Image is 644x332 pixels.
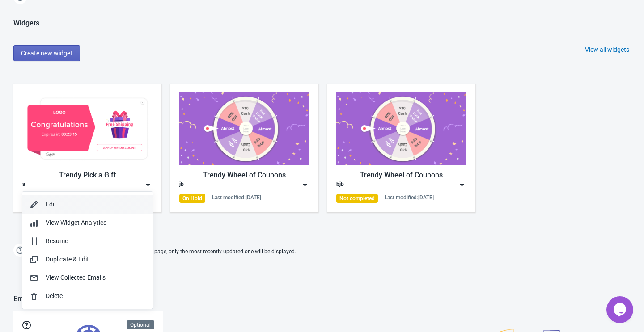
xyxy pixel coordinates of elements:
[22,170,153,181] div: Trendy Pick a Gift
[46,236,145,246] div: Resume
[301,181,309,189] img: dropdown.png
[458,181,466,189] img: dropdown.png
[585,45,629,54] div: View all widgets
[21,50,72,57] span: Create new widget
[144,181,153,189] img: dropdown.png
[46,219,106,226] span: View Widget Analytics
[212,194,261,201] div: Last modified: [DATE]
[179,194,205,203] div: On Hold
[31,244,296,259] span: If two Widgets are enabled and targeting the same page, only the most recently updated one will b...
[22,214,153,232] button: View Widget Analytics
[336,170,466,181] div: Trendy Wheel of Coupons
[179,170,309,181] div: Trendy Wheel of Coupons
[127,320,154,329] div: Optional
[22,232,153,250] button: Resume
[336,92,466,165] img: trendy_game.png
[606,296,635,323] iframe: chat widget
[22,92,153,165] img: gift_game_v2.jpg
[22,287,153,305] button: Delete
[22,195,153,214] button: Edit
[22,181,25,189] div: a
[13,45,80,61] button: Create new widget
[336,181,344,189] div: bjb
[336,194,378,203] div: Not completed
[179,181,184,189] div: jb
[13,244,27,257] img: help.png
[46,291,145,301] div: Delete
[22,269,153,287] button: View Collected Emails
[22,250,153,269] button: Duplicate & Edit
[46,255,145,264] div: Duplicate & Edit
[385,194,434,201] div: Last modified: [DATE]
[46,273,145,282] div: View Collected Emails
[179,92,309,165] img: trendy_game.png
[46,200,145,209] div: Edit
